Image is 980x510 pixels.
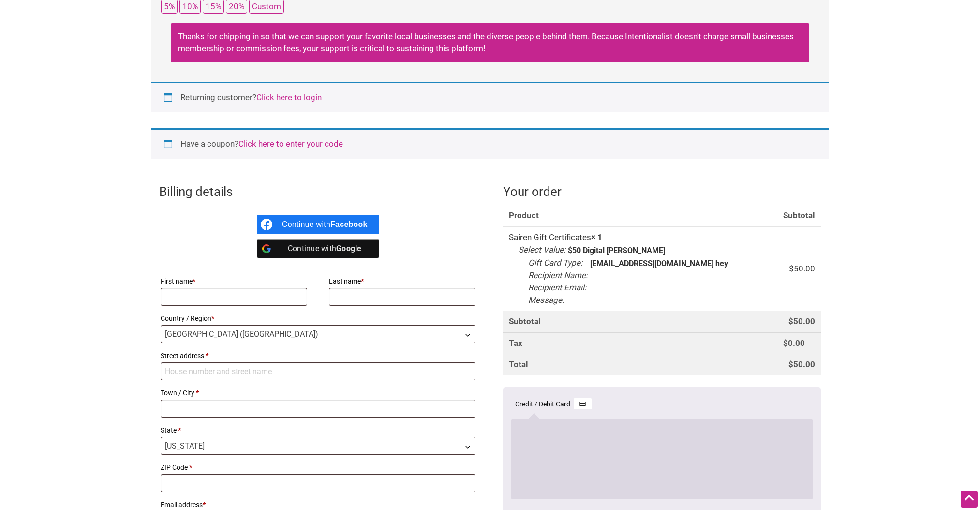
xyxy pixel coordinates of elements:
div: Continue with [282,215,368,234]
p: [EMAIL_ADDRESS][DOMAIN_NAME] [590,260,713,268]
div: Scroll Back to Top [961,491,978,508]
label: Street address [161,349,475,362]
label: Country / Region [161,312,475,325]
p: [PERSON_NAME] [607,247,665,255]
th: Tax [503,332,777,354]
p: hey [715,260,728,268]
div: Have a coupon? [151,128,829,159]
bdi: 50.00 [788,360,815,369]
a: Click here to login [256,92,322,102]
p: $50 [568,247,581,255]
bdi: 50.00 [788,316,815,326]
dt: Recipient Email: [528,282,586,294]
span: $ [783,338,788,348]
label: First name [161,274,307,288]
label: Credit / Debit Card [515,398,592,410]
a: Continue with <b>Facebook</b> [257,215,379,234]
span: United States (US) [161,326,475,343]
span: $ [789,264,794,273]
dt: Select Value: [519,244,565,256]
h3: Billing details [159,183,477,200]
span: Country / Region [161,325,475,343]
label: ZIP Code [161,461,475,474]
dt: Message: [528,294,564,307]
input: House number and street name [161,362,475,380]
h3: Your order [503,183,821,200]
th: Subtotal [777,205,821,227]
div: Thanks for chipping in so that we can support your favorite local businesses and the diverse peop... [171,23,809,62]
td: Sairen Gift Certificates [503,226,777,311]
p: Digital [583,247,605,255]
div: Continue with [282,239,368,258]
b: Facebook [330,220,368,228]
label: State [161,423,475,437]
th: Subtotal [503,311,777,332]
span: State [161,437,475,455]
label: Town / City [161,386,475,400]
bdi: 0.00 [783,338,805,348]
th: Total [503,354,777,375]
dt: Gift Card Type: [528,257,582,270]
span: $ [788,360,793,369]
a: Enter your coupon code [238,139,343,149]
bdi: 50.00 [789,264,815,273]
div: Returning customer? [151,82,829,112]
strong: × 1 [591,232,602,242]
b: Google [336,244,362,253]
iframe: Secure payment input frame [517,425,807,492]
a: Continue with <b>Google</b> [257,239,379,258]
label: Last name [329,274,475,288]
span: Washington [161,437,475,454]
th: Product [503,205,777,227]
img: Credit / Debit Card [574,398,592,410]
dt: Recipient Name: [528,270,588,282]
span: $ [788,316,793,326]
